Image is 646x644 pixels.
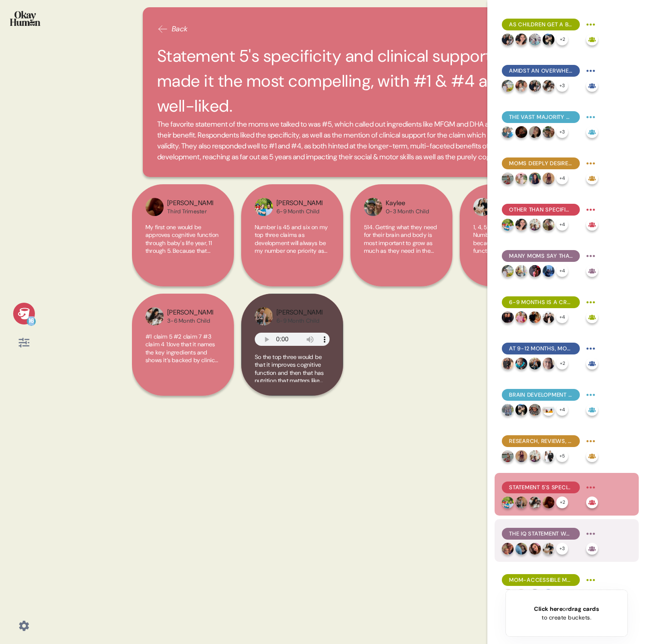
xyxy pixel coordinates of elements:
img: profilepic_24033322462997255.jpg [502,543,514,555]
img: profilepic_24021410207550195.jpg [502,219,514,231]
img: profilepic_9987304958065071.jpg [543,311,554,323]
span: Amidst an overwhelming array of formula options, what's not in a formula is as crucial as what is. [509,67,573,75]
div: [PERSON_NAME] [167,308,213,318]
div: + 3 [556,126,568,138]
div: + 3 [556,543,568,555]
img: profilepic_30641819395432435.jpg [543,450,554,462]
img: profilepic_24206365815623587.jpg [146,198,164,216]
div: + 4 [556,311,568,323]
span: 1, 4, 5 are the top three. Number one I ranked that because their cognitive function is so import... [473,223,547,350]
img: profilepic_24806279158960289.jpg [515,265,527,277]
img: profilepic_10002627043168430.jpg [515,404,527,416]
span: The IQ statement was the least compelling, with statement #3 also failing to convince. [509,530,573,538]
img: profilepic_24254939047471010.jpg [529,219,541,231]
div: + 2 [556,497,568,508]
img: profilepic_9951827364925800.jpg [502,358,514,369]
img: profilepic_24206365815623587.jpg [543,497,554,508]
div: + 4 [556,172,568,184]
img: profilepic_9921622301280059.jpg [529,265,541,277]
img: profilepic_30367771036200585.jpg [543,358,554,369]
img: profilepic_24042585798726849.jpg [473,198,491,216]
span: Click here [534,605,563,613]
div: + 4 [556,404,568,416]
img: profilepic_23998246113203785.jpg [529,172,541,184]
div: 16 [27,317,36,326]
span: My first one would be approves cognitive function through baby's life year, 11 through 5. Because... [146,223,220,374]
img: profilepic_23892851000377781.jpg [529,404,541,416]
img: profilepic_23957990427199772.jpg [502,450,514,462]
img: profilepic_25165664476355902.jpg [543,404,554,416]
span: As children get a bit older, the perceived "best start" gap between breast milk & formula shrinks... [509,20,573,29]
span: Moms deeply desire to feel confident in a go-to formula, but uncertainty and frustrating trial an... [509,159,573,167]
div: [PERSON_NAME] [277,198,322,208]
span: Brain development was moms' stated top formula priority, though long-term and immediate prioritie... [509,391,573,399]
span: #1 claim 5 #2 claim 7 #3 claim 4 1:love that it names the key ingredients and shows it’s backed b... [146,333,219,460]
img: profilepic_9670080569759076.jpg [543,126,554,138]
img: profilepic_24066498406338658.jpg [502,265,514,277]
span: Mom-accessible messages is deeply empathetic and helps them "do their own research" while steerin... [509,576,573,584]
span: The favorite statement of the moms we talked to was #5, which called out ingredients like MFGM an... [157,119,537,162]
img: profilepic_23911488015176304.jpg [529,126,541,138]
img: profilepic_9987001134730651.jpg [255,307,273,325]
img: profilepic_24149260454682583.jpg [543,80,554,92]
img: profilepic_24076225635351631.jpg [502,34,514,45]
img: profilepic_24065768239753848.jpg [502,404,514,416]
img: profilepic_30725826547032050.jpg [502,311,514,323]
img: profilepic_24042585798726849.jpg [543,543,554,555]
div: 6-9 Month Child [277,208,322,215]
div: + 4 [556,219,568,231]
img: okayhuman.3b1b6348.png [10,11,40,26]
img: profilepic_10079146362180826.jpg [543,265,554,277]
img: profilepic_24822922297309852.jpg [543,219,554,231]
div: 6-9 Month Child [277,317,322,324]
img: profilepic_9987001134730651.jpg [515,497,527,508]
img: profilepic_9105085612949681.jpg [515,126,527,138]
span: Many moms say that switching would be more about getting away from a problematic product than mov... [509,252,573,260]
img: profilepic_24021410207550195.jpg [255,198,273,216]
img: profilepic_10050006148381865.jpg [515,450,527,462]
div: Kaylee [386,198,429,208]
div: Third Trimester [167,208,213,215]
img: profilepic_24582559991352128.jpg [529,358,541,369]
img: profilepic_9670080569759076.jpg [364,198,382,216]
span: Number is 45 and six on my top three claims as development will always be my number one priority ... [255,223,329,366]
img: profilepic_24021410207550195.jpg [502,497,514,508]
span: 6-9 months is a crucial development period, with mobility, motor skills, dietary changes, and soc... [509,298,573,306]
img: profilepic_24385261627745154.jpg [515,543,527,555]
img: profilepic_10050006148381865.jpg [543,172,554,184]
img: profilepic_24026967273611727.jpg [515,358,527,369]
h2: Statement 5's specificity and clinical support made it the most compelling, with #1 & #4 also wel... [157,44,537,119]
div: [PERSON_NAME] [277,308,322,318]
img: profilepic_24169639585989571.jpg [515,172,527,184]
div: + 2 [556,358,568,369]
img: profilepic_24289696410625862.jpg [529,34,541,45]
div: [PERSON_NAME] [167,198,213,208]
div: + 3 [556,80,568,92]
div: 3-6 Month Child [167,317,213,324]
img: profilepic_24149260454682583.jpg [529,497,541,508]
span: So the top three would be that it improves cognitive function and then that has nutrition that ma... [255,353,330,472]
img: profilepic_24291559867143526.jpg [502,126,514,138]
img: profilepic_24149260454682583.jpg [146,307,164,325]
img: profilepic_23957990427199772.jpg [502,172,514,184]
img: profilepic_30345946328354123.jpg [529,543,541,555]
img: profilepic_24433398056265134.jpg [515,219,527,231]
div: + 5 [556,450,568,462]
span: 514. Getting what they need for their brain and body is most important to grow as much as they ne... [364,223,437,343]
span: Research, reviews, and doctors' recommendations help pull apart formula brands' very similar brai... [509,437,573,445]
div: + 2 [556,34,568,45]
span: The vast majority of moms are unaware of MFGM, and suspicion was common even when we explained th... [509,113,573,121]
span: drag cards [568,605,599,613]
img: profilepic_24433398056265134.jpg [515,34,527,45]
span: At 9-12 months, moms are looking for first steps, first words, and further social development. [509,344,573,353]
div: + 4 [556,265,568,277]
img: profilepic_23880259538325025.jpg [529,311,541,323]
div: or to create buckets. [534,605,599,622]
span: Statement 5's specificity and clinical support made it the most compelling, with #1 & #4 also wel... [509,483,573,492]
img: profilepic_24686111907661355.jpg [515,80,527,92]
img: profilepic_24066498406338658.jpg [502,80,514,92]
span: Back [172,24,188,34]
img: profilepic_24012059758446275.jpg [515,311,527,323]
img: profilepic_24076225635351631.jpg [529,80,541,92]
span: Other than specific tolerance issues, price & ingredient alignment are top switching motivators. [509,206,573,214]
